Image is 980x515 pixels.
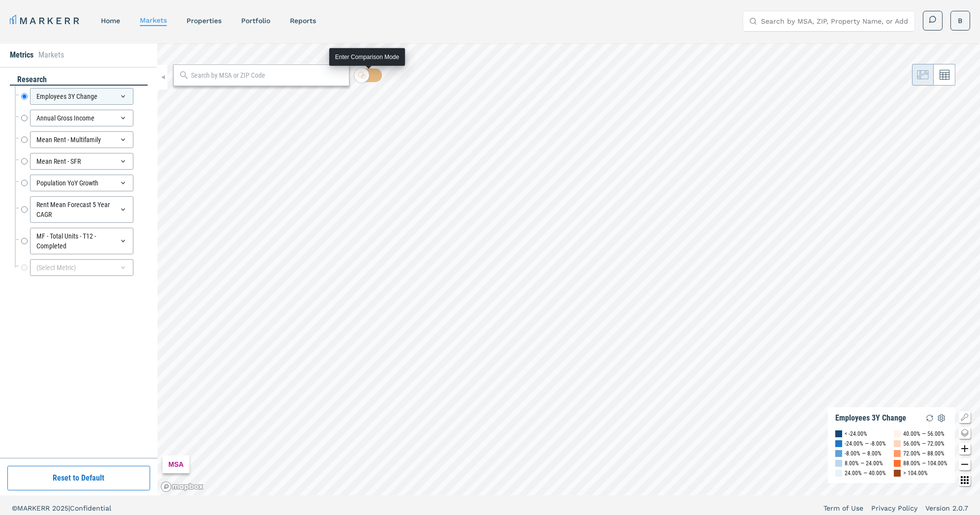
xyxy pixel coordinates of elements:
[845,449,882,458] div: -8.00% — 8.00%
[903,458,948,468] div: 88.00% — 104.00%
[335,52,399,62] div: Enter Comparison Mode
[903,429,945,439] div: 40.00% — 56.00%
[101,17,120,25] a: home
[10,49,33,61] li: Metrics
[7,466,150,490] button: Reset to Default
[241,17,270,25] a: Portfolio
[845,458,883,468] div: 8.00% — 24.00%
[924,412,936,424] img: Reload Legend
[936,412,948,424] img: Settings
[38,49,64,61] li: Markets
[950,11,970,30] button: B
[70,504,111,512] span: Confidential
[30,175,133,191] div: Population YoY Growth
[30,259,133,276] div: (Select Metric)
[52,504,70,512] span: 2025 |
[140,16,167,24] a: markets
[10,14,81,28] a: MARKERR
[12,504,17,512] span: ©
[958,16,963,26] span: B
[162,455,190,473] div: MSA
[17,504,52,512] span: MARKERR
[959,443,971,454] button: Zoom in map button
[903,439,945,449] div: 56.00% — 72.00%
[30,110,133,126] div: Annual Gross Income
[959,458,971,470] button: Zoom out map button
[10,74,148,86] div: research
[845,439,886,449] div: -24.00% — -8.00%
[30,131,133,148] div: Mean Rent - Multifamily
[871,503,917,513] a: Privacy Policy
[925,503,968,513] a: Version 2.0.7
[30,228,133,254] div: MF - Total Units - T12 - Completed
[30,88,133,105] div: Employees 3Y Change
[823,503,863,513] a: Term of Use
[959,474,971,486] button: Other options map button
[959,427,971,439] button: Change style map button
[959,411,971,423] button: Show/Hide Legend Map Button
[30,196,133,223] div: Rent Mean Forecast 5 Year CAGR
[845,429,867,439] div: < -24.00%
[191,70,344,81] input: Search by MSA or ZIP Code
[158,43,980,496] canvas: Map
[187,17,221,25] a: properties
[30,153,133,170] div: Mean Rent - SFR
[903,468,928,478] div: > 104.00%
[160,481,204,492] a: Mapbox logo
[835,413,906,423] div: Employees 3Y Change
[845,468,886,478] div: 24.00% — 40.00%
[290,17,316,25] a: reports
[761,11,909,31] input: Search by MSA, ZIP, Property Name, or Address
[903,449,945,458] div: 72.00% — 88.00%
